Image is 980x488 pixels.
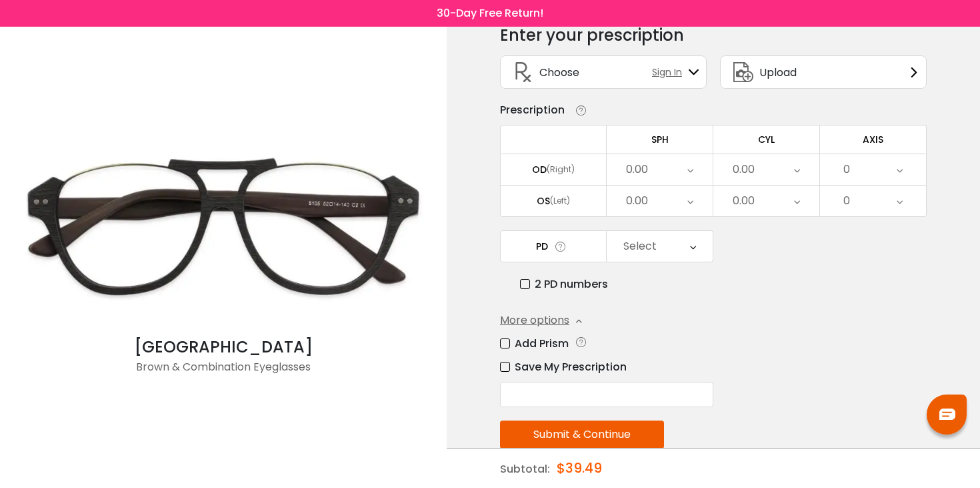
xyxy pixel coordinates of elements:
[7,359,440,386] div: Brown & Combination Eyeglasses
[626,188,648,214] div: 0.00
[532,164,547,176] div: OD
[500,312,569,328] span: More options
[550,195,570,207] div: (Left)
[843,156,850,183] div: 0
[7,335,440,359] div: [GEOGRAPHIC_DATA]
[713,125,820,154] td: CYL
[500,22,684,49] div: Enter your prescription
[7,118,440,335] img: Brown Ocean Gate - Combination Eyeglasses
[500,102,565,118] div: Prescription
[547,164,575,176] div: (Right)
[939,409,955,420] img: chat
[733,156,755,183] div: 0.00
[500,230,607,262] td: PD
[520,276,608,292] label: 2 PD numbers
[539,64,579,81] span: Choose
[652,65,689,79] span: Sign In
[759,64,797,81] span: Upload
[733,188,755,214] div: 0.00
[607,125,713,154] td: SPH
[820,125,927,154] td: AXIS
[843,188,850,214] div: 0
[557,449,602,487] div: $39.49
[623,233,657,260] div: Select
[626,156,648,183] div: 0.00
[537,195,550,207] div: OS
[500,421,664,449] button: Submit & Continue
[575,335,588,349] i: Prism
[500,335,569,352] label: Add Prism
[500,358,627,375] label: Save My Prescription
